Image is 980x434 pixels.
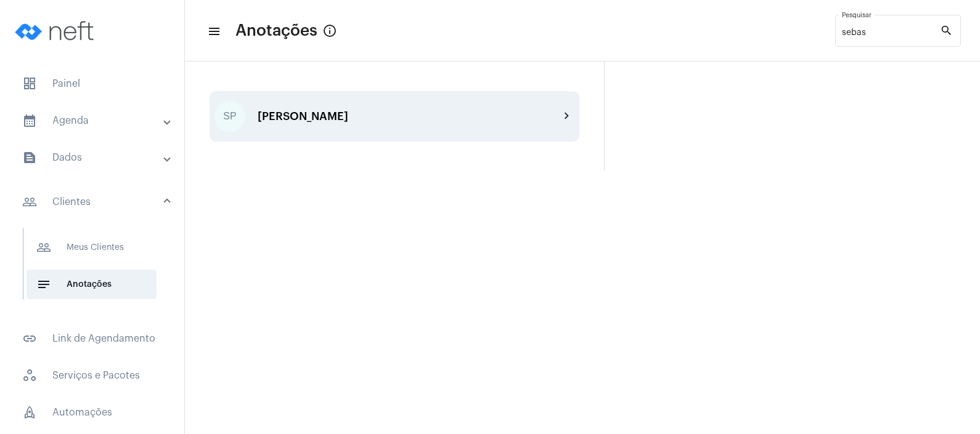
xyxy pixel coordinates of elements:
[12,398,172,427] span: Automações
[12,69,172,98] span: Painel
[27,233,157,262] span: Meus Clientes
[22,195,165,209] mat-panel-title: Clientes
[22,331,37,346] mat-icon: sidenav icon
[12,361,172,390] span: Serviços e Pacotes
[7,182,184,222] mat-expansion-panel-header: sidenav iconClientes
[36,277,51,292] mat-icon: sidenav icon
[22,113,37,128] mat-icon: sidenav icon
[235,21,317,41] span: Anotações
[12,324,172,353] span: Link de Agendamento
[22,76,37,91] span: sidenav icon
[10,6,102,55] img: logo-neft-novo-2.png
[27,270,157,299] span: Anotações
[842,28,940,38] input: Pesquisar
[7,106,184,135] mat-expansion-panel-header: sidenav iconAgenda
[36,240,51,255] mat-icon: sidenav icon
[214,101,245,132] div: SP
[22,113,165,128] mat-panel-title: Agenda
[22,150,37,165] mat-icon: sidenav icon
[22,150,165,165] mat-panel-title: Dados
[22,195,37,209] mat-icon: sidenav icon
[22,368,37,383] span: sidenav icon
[7,143,184,172] mat-expansion-panel-header: sidenav iconDados
[207,24,219,39] mat-icon: sidenav icon
[22,405,37,420] span: sidenav icon
[940,23,955,38] mat-icon: search
[322,23,337,38] mat-icon: info_outlined
[258,110,560,123] div: [PERSON_NAME]
[560,109,574,124] mat-icon: chevron_right
[7,222,184,316] div: sidenav iconClientes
